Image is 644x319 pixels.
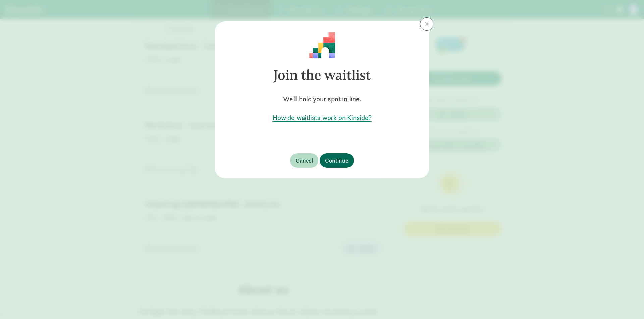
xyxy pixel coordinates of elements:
a: How do waitlists work on Kinside? [225,113,419,123]
button: Cancel [290,153,318,168]
span: Continue [325,156,348,165]
h5: We'll hold your spot in line. [225,94,419,104]
span: Cancel [296,156,313,165]
button: Continue [320,153,354,168]
h3: Join the waitlist [225,58,419,92]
